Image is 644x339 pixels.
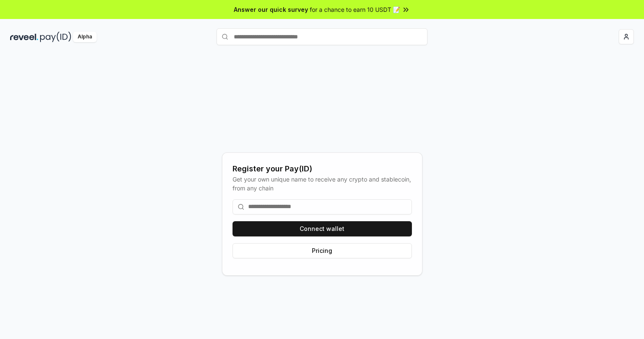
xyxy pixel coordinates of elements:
span: for a chance to earn 10 USDT 📝 [310,5,400,14]
button: Pricing [233,243,412,258]
img: reveel_dark [10,32,38,42]
div: Get your own unique name to receive any crypto and stablecoin, from any chain [233,175,412,193]
div: Register your Pay(ID) [233,163,412,175]
img: pay_id [40,32,71,42]
div: Alpha [73,32,97,42]
span: Answer our quick survey [234,5,308,14]
button: Connect wallet [233,221,412,236]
